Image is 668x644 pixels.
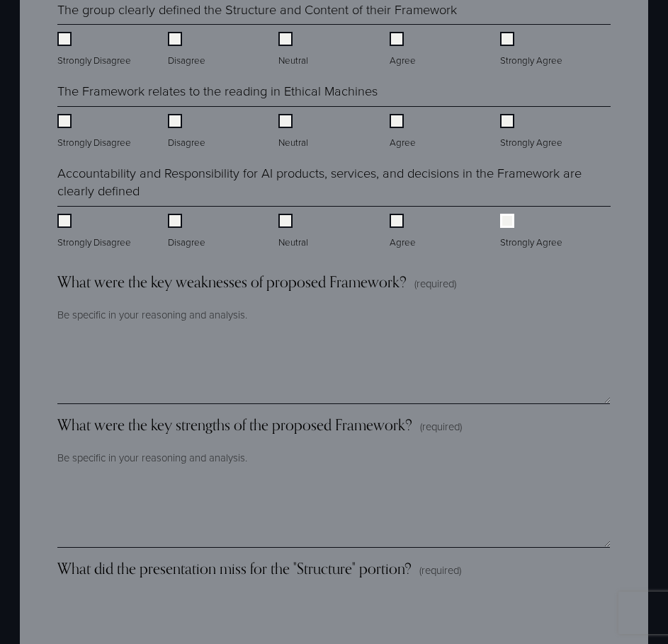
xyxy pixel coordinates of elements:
span: (required) [420,420,462,435]
label: Strongly Disagree [57,114,134,150]
span: (required) [419,563,461,578]
p: Be specific in your reasoning and analysis. [57,446,610,471]
label: Agree [390,114,419,150]
label: Strongly Disagree [57,214,134,250]
span: (required) [414,277,456,292]
label: Neutral [278,32,311,68]
label: Agree [390,32,419,68]
label: Strongly Agree [500,214,565,250]
label: Agree [390,214,419,250]
label: Neutral [278,114,311,150]
label: Strongly Agree [500,32,565,68]
label: Disagree [168,114,208,150]
p: Be specific in your reasoning and analysis. [57,302,610,328]
legend: The Framework relates to the reading in Ethical Machines [57,82,378,100]
legend: Accountability and Responsibility for AI products, services, and decisions in the Framework are c... [57,164,610,200]
label: Neutral [278,214,311,250]
span: What were the key weaknesses of proposed Framework? [57,272,407,291]
legend: The group clearly defined the Structure and Content of their Framework [57,1,457,19]
span: What were the key strengths of the proposed Framework? [57,415,412,434]
label: Disagree [168,214,208,250]
label: Disagree [168,32,208,68]
label: Strongly Agree [500,114,565,150]
span: What did the presentation miss for the "Structure" portion? [57,559,412,577]
label: Strongly Disagree [57,32,134,68]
